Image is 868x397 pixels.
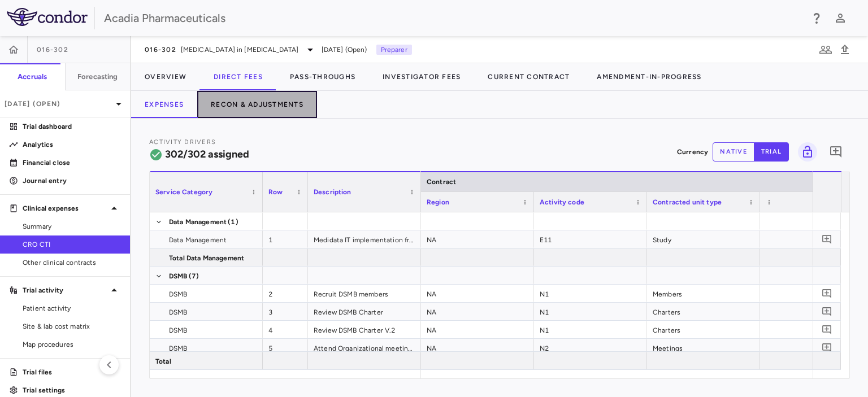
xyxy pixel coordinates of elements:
[534,339,647,356] div: N2
[23,139,121,150] p: Analytics
[819,322,835,337] button: Add comment
[263,230,308,248] div: 1
[263,303,308,320] div: 3
[822,234,832,245] svg: Add comment
[23,176,121,186] p: Journal entry
[165,147,249,162] h6: 302/302 assigned
[653,198,722,206] span: Contracted unit type
[308,285,421,302] div: Recruit DSMB members
[23,339,121,350] span: Map procedures
[228,213,238,231] span: (1)
[145,45,176,54] span: 016-302
[534,303,647,320] div: N1
[7,8,88,26] img: logo-full-BYUhSk78.svg
[822,342,832,353] svg: Add comment
[200,63,276,90] button: Direct Fees
[826,142,845,162] button: Add comment
[308,339,421,356] div: Attend Organizational meetings and write minutes
[169,213,227,231] span: Data Management
[793,142,817,162] span: You do not have permission to lock or unlock grids
[308,230,421,248] div: Medidata IT implementation from IQVIA to the CTMS system
[421,230,534,248] div: NA
[647,230,760,248] div: Study
[276,63,369,90] button: Pass-Throughs
[149,138,216,146] span: Activity Drivers
[23,121,121,132] p: Trial dashboard
[534,285,647,302] div: N1
[474,63,583,90] button: Current Contract
[647,303,760,320] div: Charters
[421,339,534,356] div: NA
[169,303,188,321] span: DSMB
[421,285,534,302] div: NA
[23,221,121,232] span: Summary
[376,45,412,55] p: Preparer
[829,145,843,159] svg: Add comment
[421,321,534,338] div: NA
[189,267,199,285] span: (7)
[819,232,835,247] button: Add comment
[77,72,118,82] h6: Forecasting
[5,99,112,109] p: [DATE] (Open)
[169,231,227,249] span: Data Management
[268,188,283,196] span: Row
[197,91,317,118] button: Recon & Adjustments
[23,321,121,331] span: Site & lab cost matrix
[155,352,171,370] span: Total
[819,304,835,319] button: Add comment
[23,158,121,168] p: Financial close
[314,188,351,196] span: Description
[754,142,789,162] button: trial
[169,339,188,357] span: DSMB
[534,230,647,248] div: E11
[647,321,760,338] div: Charters
[427,178,456,186] span: Contract
[427,198,449,206] span: Region
[583,63,715,90] button: Amendment-In-Progress
[263,339,308,356] div: 5
[37,45,68,54] span: 016-302
[169,321,188,339] span: DSMB
[23,285,107,295] p: Trial activity
[169,285,188,303] span: DSMB
[181,45,299,55] span: [MEDICAL_DATA] in [MEDICAL_DATA]
[647,339,760,356] div: Meetings
[23,258,121,268] span: Other clinical contracts
[308,321,421,338] div: Review DSMB Charter V.2
[369,63,474,90] button: Investigator Fees
[322,45,367,55] span: [DATE] (Open)
[155,188,212,196] span: Service Category
[131,63,200,90] button: Overview
[647,285,760,302] div: Members
[713,142,754,162] button: native
[421,303,534,320] div: NA
[23,367,121,377] p: Trial files
[23,303,121,313] span: Patient activity
[169,267,188,285] span: DSMB
[677,147,708,157] p: Currency
[263,321,308,338] div: 4
[822,288,832,299] svg: Add comment
[822,324,832,335] svg: Add comment
[819,340,835,355] button: Add comment
[23,203,107,213] p: Clinical expenses
[263,285,308,302] div: 2
[534,321,647,338] div: N1
[308,303,421,320] div: Review DSMB Charter
[169,249,244,267] span: Total Data Management
[18,72,47,82] h6: Accruals
[822,306,832,317] svg: Add comment
[23,239,121,250] span: CRO CTI
[819,286,835,301] button: Add comment
[23,385,121,395] p: Trial settings
[131,91,197,118] button: Expenses
[104,10,802,27] div: Acadia Pharmaceuticals
[540,198,584,206] span: Activity code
